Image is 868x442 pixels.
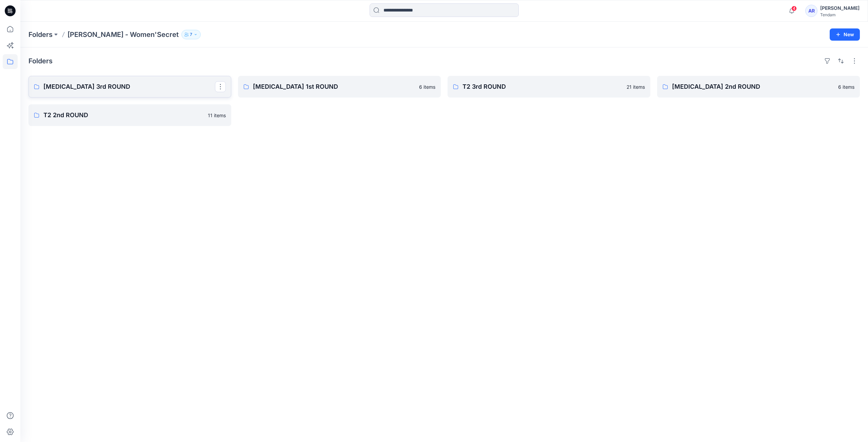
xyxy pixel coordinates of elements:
a: T2 2nd ROUND11 items [28,104,231,126]
a: [MEDICAL_DATA] 2nd ROUND6 items [657,76,860,98]
p: 11 items [208,112,226,119]
p: [PERSON_NAME] - Women'Secret [67,30,179,39]
p: T2 2nd ROUND [43,110,204,120]
p: [MEDICAL_DATA] 1st ROUND [253,82,415,91]
p: [MEDICAL_DATA] 3rd ROUND [43,82,215,91]
a: [MEDICAL_DATA] 3rd ROUND [28,76,231,98]
div: [PERSON_NAME] [820,4,860,12]
a: T2 3rd ROUND21 items [448,76,650,98]
div: AR [805,5,817,17]
h4: Folders [28,57,53,65]
p: 6 items [838,83,854,90]
button: New [830,28,860,41]
a: Folders [28,30,53,39]
p: T2 3rd ROUND [462,82,623,91]
p: [MEDICAL_DATA] 2nd ROUND [672,82,834,91]
p: 7 [190,31,192,38]
div: Tendam [820,12,860,17]
a: [MEDICAL_DATA] 1st ROUND6 items [238,76,441,98]
p: 21 items [627,83,645,90]
p: 6 items [419,83,435,90]
button: 7 [181,30,201,39]
span: 4 [791,6,797,11]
